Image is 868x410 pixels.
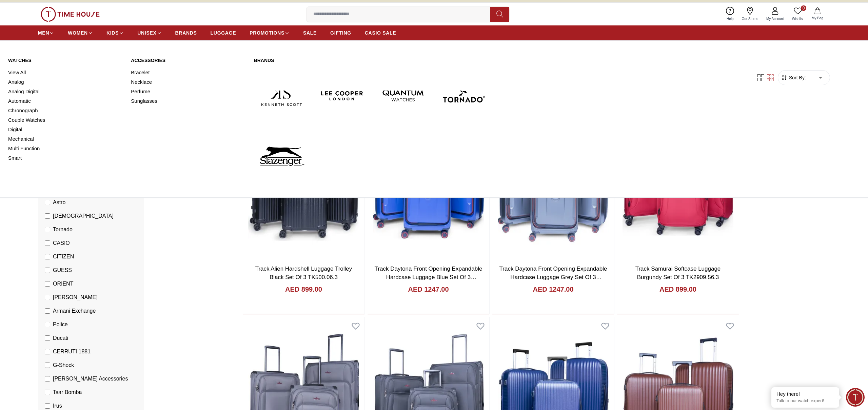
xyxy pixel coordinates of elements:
[375,68,431,123] img: Quantum
[53,253,74,261] span: CITIZEN
[45,322,50,327] input: Police
[45,295,50,300] input: [PERSON_NAME]
[53,293,98,301] span: [PERSON_NAME]
[53,334,68,342] span: Ducati
[330,27,351,39] a: GIFTING
[68,30,88,36] span: WOMEN
[53,212,114,220] span: [DEMOGRAPHIC_DATA]
[8,96,123,106] a: Automatic
[8,115,123,125] a: Couple Watches
[635,266,721,281] a: Track Samurai Softcase Luggage Burgundy Set Of 3 TK2909.56.3
[45,363,50,368] input: G-Shock
[724,16,736,21] span: Help
[53,226,73,234] span: Tornado
[175,30,197,36] span: BRANDS
[45,308,50,314] input: Armani Exchange
[131,96,245,106] a: Sunglasses
[375,266,482,289] a: Track Daytona Front Opening Expandable Hardcase Luggage Blue Set Of 3 TK300.49.3
[131,87,245,96] a: Perfume
[45,254,50,259] input: CITIZEN
[41,7,100,22] img: ...
[211,30,236,36] span: LUGGAGE
[45,335,50,341] input: Ducati
[45,349,50,354] input: CERRUTI 1881
[8,57,123,64] a: Watches
[137,30,156,36] span: UNISEX
[8,153,123,163] a: Smart
[68,27,93,39] a: WOMEN
[781,74,806,81] button: Sort By:
[255,266,352,281] a: Track Alien Hardshell Luggage Trolley Black Set Of 3 TK500.06.3
[45,227,50,232] input: Tornado
[250,27,290,39] a: PROMOTIONS
[809,16,826,21] span: My Bag
[211,27,236,39] a: LUGGAGE
[250,30,284,36] span: PROMOTIONS
[53,348,91,356] span: CERRUTI 1881
[53,266,72,274] span: GUESS
[45,390,50,395] input: Tsar Bomba
[53,320,68,329] span: Police
[8,134,123,144] a: Mechanical
[776,391,834,397] div: Hey there!
[254,68,309,123] img: Kenneth Scott
[8,77,123,87] a: Analog
[131,57,245,64] a: Accessories
[38,30,49,36] span: MEN
[53,388,82,396] span: Tsar Bomba
[53,280,73,288] span: ORIENT
[8,106,123,115] a: Chronograph
[53,239,70,247] span: CASIO
[808,6,827,22] button: My Bag
[45,403,50,409] input: Irus
[789,16,806,21] span: Wishlist
[846,388,865,407] div: Chat Widget
[723,5,738,23] a: Help
[131,77,245,87] a: Necklace
[38,27,54,39] a: MEN
[45,376,50,382] input: [PERSON_NAME] Accessories
[365,30,396,36] span: CASIO SALE
[45,200,50,205] input: Astro
[131,68,245,77] a: Bracelet
[436,68,491,123] img: Tornado
[285,285,322,294] h4: AED 899.00
[303,27,317,39] a: SALE
[8,68,123,77] a: View All
[8,87,123,96] a: Analog Digital
[659,285,696,294] h4: AED 899.00
[45,268,50,273] input: GUESS
[303,30,317,36] span: SALE
[106,30,119,36] span: KIDS
[365,27,396,39] a: CASIO SALE
[330,30,351,36] span: GIFTING
[788,5,808,23] a: 0Wishlist
[45,281,50,287] input: ORIENT
[45,213,50,219] input: [DEMOGRAPHIC_DATA]
[739,16,761,21] span: Our Stores
[533,285,573,294] h4: AED 1247.00
[8,144,123,153] a: Multi Function
[254,129,309,184] img: Slazenger
[53,375,128,383] span: [PERSON_NAME] Accessories
[764,16,787,21] span: My Account
[53,402,62,410] span: Irus
[8,125,123,134] a: Digital
[137,27,161,39] a: UNISEX
[315,68,370,123] img: Lee Cooper
[801,5,806,11] span: 0
[499,266,607,289] a: Track Daytona Front Opening Expandable Hardcase Luggage Grey Set Of 3 TK300.22.3
[738,5,762,23] a: Our Stores
[254,57,492,64] a: Brands
[408,285,449,294] h4: AED 1247.00
[175,27,197,39] a: BRANDS
[53,198,65,207] span: Astro
[776,398,834,404] p: Talk to our watch expert!
[45,240,50,246] input: CASIO
[788,74,806,81] span: Sort By:
[106,27,124,39] a: KIDS
[53,307,96,315] span: Armani Exchange
[53,361,74,369] span: G-Shock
